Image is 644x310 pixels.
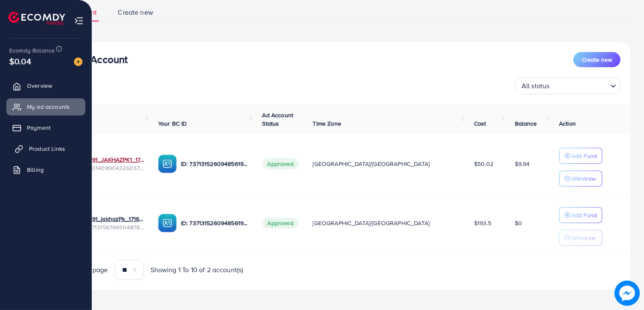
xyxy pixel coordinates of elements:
div: <span class='underline'>1010591_JAKHAZPK1_1723274822472</span></br>7401408904326037505 [77,155,145,173]
span: Ad Account Status [262,111,294,128]
p: Withdraw [571,233,596,243]
a: Payment [6,119,85,136]
span: Billing [27,166,44,174]
span: Action [559,119,576,128]
span: ID: 7401408904326037505 [77,164,145,172]
a: Billing [6,161,85,178]
span: $50.02 [474,160,493,168]
span: $0.04 [9,55,31,67]
a: 1010591_jakhazPk_1716268197322 [77,215,145,223]
span: Approved [262,218,299,229]
span: $0 [515,219,522,227]
input: Search for option [552,78,607,92]
p: Withdraw [571,173,596,184]
p: Add Fund [571,151,597,161]
button: Withdraw [559,171,602,187]
span: $9.94 [515,160,530,168]
span: Your BC ID [158,119,187,128]
button: Add Fund [559,148,602,164]
img: image [615,281,640,306]
span: Time Zone [313,119,341,128]
span: [GEOGRAPHIC_DATA]/[GEOGRAPHIC_DATA] [313,160,430,168]
span: All status [520,80,551,92]
span: Showing 1 To 10 of 2 account(s) [151,265,244,275]
span: My ad accounts [27,102,70,111]
button: Add Fund [559,207,602,223]
button: Create new [573,52,620,67]
span: Payment [27,123,50,132]
span: Ecomdy Balance [9,46,55,55]
button: Withdraw [559,230,602,246]
div: <span class='underline'>1010591_jakhazPk_1716268197322</span></br>7371315676650487824 [77,215,145,232]
img: ic-ba-acc.ded83a64.svg [158,155,177,173]
span: $193.5 [474,219,491,227]
a: My ad accounts [6,98,85,115]
img: menu [74,16,84,26]
span: ID: 7371315676650487824 [77,223,145,231]
span: [GEOGRAPHIC_DATA]/[GEOGRAPHIC_DATA] [313,219,430,227]
span: Balance [515,119,537,128]
span: Approved [262,158,299,169]
p: ID: 7371315260948561936 [181,159,249,169]
span: Product Links [29,144,65,153]
img: ic-ba-acc.ded83a64.svg [158,214,177,232]
span: Create new [118,8,153,17]
div: Search for option [515,77,620,94]
h3: List Ad Account [57,53,127,66]
span: Create new [582,55,612,64]
img: image [74,58,82,66]
a: 1010591_JAKHAZPK1_1723274822472 [77,155,145,164]
span: Cost [474,119,486,128]
span: Overview [27,81,52,90]
p: Add Fund [571,210,597,220]
img: logo [8,12,65,25]
a: Product Links [6,140,85,157]
p: ID: 7371315260948561936 [181,218,249,228]
a: Overview [6,77,85,94]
